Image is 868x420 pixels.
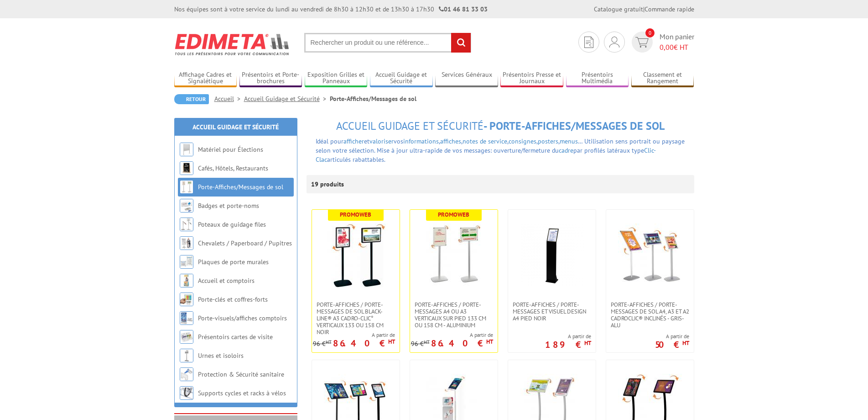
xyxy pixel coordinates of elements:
[584,339,591,347] sup: HT
[198,333,273,341] a: Présentoirs cartes de visite
[606,301,694,329] a: Porte-affiches / Porte-messages de sol A4, A3 et A2 CadroClic® inclinés - Gris-alu
[313,331,395,339] span: A partir de
[411,331,493,339] span: A partir de
[180,367,193,381] img: Protection & Sécurité sanitaire
[214,95,244,103] a: Accueil
[660,43,674,52] span: 0,00
[180,274,193,287] img: Accueil et comptoirs
[635,37,649,48] img: devis rapide
[545,333,591,340] span: A partir de
[180,236,193,250] img: Chevalets / Paperboard / Pupitres
[180,218,193,231] img: Poteaux de guidage files
[584,37,593,48] img: devis rapide
[463,137,507,145] a: notes de service
[655,333,689,340] span: A partir de
[180,161,193,175] img: Cafés, Hôtels, Restaurants
[545,342,591,347] p: 189 €
[631,71,694,86] a: Classement et Rangement
[424,339,430,345] sup: HT
[340,211,371,218] b: Promoweb
[198,314,287,322] a: Porte-visuels/affiches comptoirs
[180,292,193,306] img: Porte-clés et coffres-forts
[336,119,483,133] span: Accueil Guidage et Sécurité
[508,301,596,322] a: Porte-affiches / Porte-messages et Visuel Design A4 pied noir
[559,146,573,154] a: cadre
[317,301,395,335] span: Porte-affiches / Porte-messages de sol Black-Line® A3 Cadro-Clic° Verticaux 133 ou 158 cm noir
[403,137,439,145] a: informations
[415,301,493,329] span: Porte-affiches / Porte-messages A4 ou A3 Verticaux sur pied 133 cm ou 158 cm - Aluminium
[645,28,655,37] span: 0
[566,71,629,86] a: Présentoirs Multimédia
[198,389,286,397] a: Supports cycles et racks à vélos
[370,71,433,86] a: Accueil Guidage et Sécurité
[316,146,656,164] a: Clic-Clac
[410,301,498,329] a: Porte-affiches / Porte-messages A4 ou A3 Verticaux sur pied 133 cm ou 158 cm - Aluminium
[655,342,689,347] p: 50 €
[307,120,694,132] h1: - Porte-Affiches/Messages de sol
[629,32,694,53] a: devis rapide 0 Mon panier 0,00€ HT
[520,223,584,287] img: Porte-affiches / Porte-messages et Visuel Design A4 pied noir
[180,143,193,156] img: Matériel pour Élections
[174,5,488,14] div: Nos équipes sont à votre service du lundi au vendredi de 8h30 à 12h30 et de 13h30 à 17h30
[239,71,302,86] a: Présentoirs et Porte-brochures
[439,5,488,13] strong: 01 46 81 33 03
[611,301,689,329] span: Porte-affiches / Porte-messages de sol A4, A3 et A2 CadroClic® inclinés - Gris-alu
[440,137,461,145] a: affiches
[180,180,193,194] img: Porte-Affiches/Messages de sol
[311,175,345,193] p: 19 produits
[180,349,193,362] img: Urnes et isoloirs
[645,5,694,13] a: Commande rapide
[435,71,498,86] a: Services Généraux
[312,301,400,335] a: Porte-affiches / Porte-messages de sol Black-Line® A3 Cadro-Clic° Verticaux 133 ou 158 cm noir
[180,311,193,325] img: Porte-visuels/affiches comptoirs
[333,340,395,346] p: 86.40 €
[180,330,193,344] img: Présentoirs cartes de visite
[326,339,332,345] sup: HT
[180,199,193,213] img: Badges et porte-noms
[198,202,259,210] a: Badges et porte-noms
[313,340,332,347] p: 96 €
[198,276,255,285] a: Accueil et comptoirs
[486,338,493,346] sup: HT
[560,137,578,145] a: menus
[192,123,279,131] a: Accueil Guidage et Sécurité
[660,32,694,53] span: Mon panier
[324,223,388,287] img: Porte-affiches / Porte-messages de sol Black-Line® A3 Cadro-Clic° Verticaux 133 ou 158 cm noir
[174,94,209,104] a: Retour
[422,223,486,287] img: Porte-affiches / Porte-messages A4 ou A3 Verticaux sur pied 133 cm ou 158 cm - Aluminium
[451,33,471,53] input: rechercher
[198,183,283,191] a: Porte-Affiches/Messages de sol
[411,340,430,347] p: 96 €
[180,255,193,269] img: Plaques de porte murales
[198,220,266,229] a: Poteaux de guidage files
[180,386,193,400] img: Supports cycles et racks à vélos
[330,94,416,103] li: Porte-Affiches/Messages de sol
[513,301,591,322] span: Porte-affiches / Porte-messages et Visuel Design A4 pied noir
[316,137,685,164] span: et vos , , , , , … Utilisation sens portrait ou paysage selon votre sélection. Mise à jour ultra-...
[244,95,330,103] a: Accueil Guidage et Sécurité
[388,338,395,346] sup: HT
[660,42,694,53] span: € HT
[682,339,689,347] sup: HT
[198,239,292,247] a: Chevalets / Paperboard / Pupitres
[198,258,269,266] a: Plaques de porte murales
[594,5,694,14] div: |
[174,27,291,61] img: Edimeta
[198,351,244,360] a: Urnes et isoloirs
[609,37,619,48] img: devis rapide
[305,71,368,86] a: Exposition Grilles et Panneaux
[304,33,471,53] input: Rechercher un produit ou une référence...
[198,145,263,154] a: Matériel pour Élections
[174,71,237,86] a: Affichage Cadres et Signalétique
[369,137,394,145] a: valoriser
[198,164,268,172] a: Cafés, Hôtels, Restaurants
[500,71,563,86] a: Présentoirs Presse et Journaux
[538,137,558,145] a: posters
[618,223,682,287] img: Porte-affiches / Porte-messages de sol A4, A3 et A2 CadroClic® inclinés - Gris-alu
[438,211,469,218] b: Promoweb
[594,5,643,13] a: Catalogue gratuit
[198,370,284,378] a: Protection & Sécurité sanitaire
[343,137,364,145] a: afficher
[509,137,536,145] a: consignes
[431,340,493,346] p: 86.40 €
